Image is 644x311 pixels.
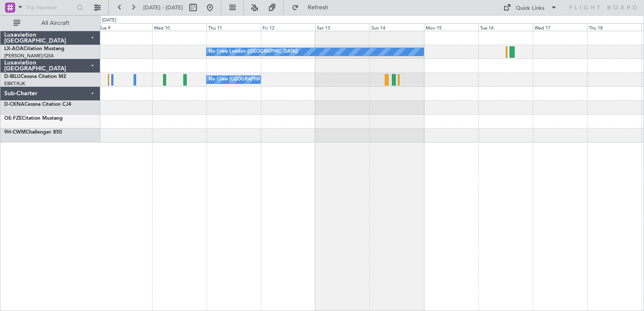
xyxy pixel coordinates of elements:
div: Tue 9 [98,23,152,31]
button: All Aircraft [9,16,91,30]
span: D-CKNA [4,102,24,107]
span: 9H-CWM [4,130,26,135]
span: LX-AOA [4,46,24,51]
div: Sun 14 [370,23,424,31]
div: Fri 12 [261,23,315,31]
div: Thu 18 [587,23,641,31]
div: Quick Links [516,4,545,13]
div: Wed 10 [152,23,207,31]
input: Trip Number [26,1,74,14]
span: D-IBLU [4,74,21,79]
a: [PERSON_NAME]/QSA [4,53,54,59]
button: Quick Links [499,1,561,14]
a: EBKT/KJK [4,80,25,87]
span: OE-FZE [4,116,22,121]
div: No Crew London ([GEOGRAPHIC_DATA]) [209,46,298,58]
a: LX-AOACitation Mustang [4,46,64,51]
div: Tue 16 [478,23,533,31]
span: [DATE] - [DATE] [143,4,183,11]
div: Sat 13 [315,23,370,31]
span: All Aircraft [22,20,89,26]
div: Wed 17 [533,23,587,31]
span: Refresh [301,5,336,11]
a: D-IBLUCessna Citation M2 [4,74,66,79]
a: OE-FZECitation Mustang [4,116,63,121]
div: Thu 11 [207,23,261,31]
a: 9H-CWMChallenger 850 [4,130,62,135]
button: Refresh [288,1,338,14]
div: No Crew [GEOGRAPHIC_DATA] ([GEOGRAPHIC_DATA] National) [209,73,350,86]
a: D-CKNACessna Citation CJ4 [4,102,71,107]
div: [DATE] [102,17,116,24]
div: Mon 15 [424,23,478,31]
